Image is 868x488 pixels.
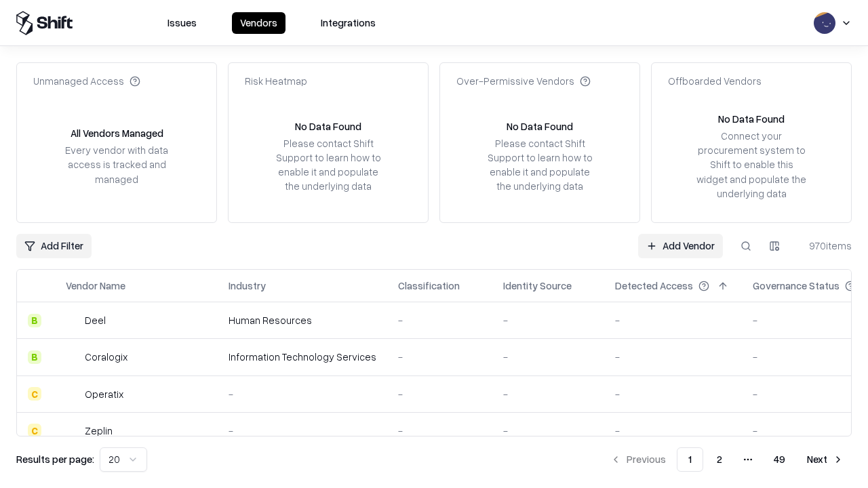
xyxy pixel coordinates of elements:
[615,387,731,401] div: -
[753,279,840,293] div: Governance Status
[615,350,731,364] div: -
[229,313,376,327] div: Human Resources
[85,350,127,364] div: Coralogix
[456,74,591,88] div: Over-Permissive Vendors
[85,313,106,327] div: Deel
[28,387,41,401] div: C
[159,12,205,34] button: Issues
[398,313,481,327] div: -
[677,447,703,472] button: 1
[232,12,285,34] button: Vendors
[398,279,460,293] div: Classification
[503,279,572,293] div: Identity Source
[60,143,173,186] div: Every vendor with data access is tracked and managed
[602,447,852,472] nav: pagination
[66,279,125,293] div: Vendor Name
[484,136,596,194] div: Please contact Shift Support to learn how to enable it and populate the underlying data
[507,119,573,134] div: No Data Found
[503,313,593,327] div: -
[33,74,140,88] div: Unmanaged Access
[71,126,163,140] div: All Vendors Managed
[229,424,376,438] div: -
[245,74,307,88] div: Risk Heatmap
[66,387,79,401] img: Operatix
[229,279,266,293] div: Industry
[66,314,79,327] img: Deel
[398,424,481,438] div: -
[66,424,79,437] img: Zeplin
[28,350,41,364] div: B
[16,234,92,258] button: Add Filter
[718,112,785,126] div: No Data Found
[615,279,693,293] div: Detected Access
[503,387,593,401] div: -
[85,387,123,401] div: Operatix
[706,447,733,472] button: 2
[695,129,808,201] div: Connect your procurement system to Shift to enable this widget and populate the underlying data
[638,234,723,258] a: Add Vendor
[66,350,79,364] img: Coralogix
[799,447,852,472] button: Next
[313,12,384,34] button: Integrations
[295,119,361,134] div: No Data Found
[272,136,384,194] div: Please contact Shift Support to learn how to enable it and populate the underlying data
[85,424,113,438] div: Zeplin
[229,387,376,401] div: -
[503,424,593,438] div: -
[16,452,94,466] p: Results per page:
[763,447,796,472] button: 49
[398,387,481,401] div: -
[28,424,41,437] div: C
[615,313,731,327] div: -
[668,74,762,88] div: Offboarded Vendors
[28,314,41,327] div: B
[398,350,481,364] div: -
[797,239,852,253] div: 970 items
[615,424,731,438] div: -
[503,350,593,364] div: -
[229,350,376,364] div: Information Technology Services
